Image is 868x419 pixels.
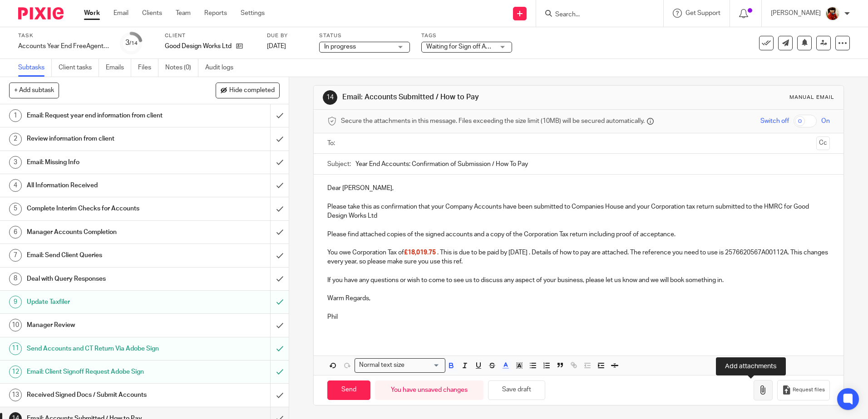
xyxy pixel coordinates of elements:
[421,32,512,39] label: Tags
[9,319,22,331] div: 10
[204,9,227,18] a: Reports
[488,380,545,400] button: Save draft
[27,132,183,146] h1: Review information from client
[106,59,131,77] a: Emails
[142,9,162,18] a: Clients
[341,117,645,126] span: Secure the attachments in this message. Files exceeding the size limit (10MB) will be secured aut...
[793,386,825,394] span: Request files
[176,9,191,18] a: Team
[9,273,22,285] div: 8
[27,109,183,122] h1: Email: Request year end information from client
[27,365,183,379] h1: Email: Client Signoff Request Adobe Sign
[323,90,337,105] div: 14
[9,249,22,262] div: 7
[27,342,183,356] h1: Send Accounts and CT Return Via Adobe Sign
[9,109,22,122] div: 1
[18,42,109,51] div: Accounts Year End FreeAgent - 2025
[426,44,500,50] span: Waiting for Sign off Adobe
[327,312,829,322] p: Phil
[407,361,440,370] input: Search for option
[357,361,406,370] span: Normal text size
[113,9,128,18] a: Email
[404,249,436,256] span: £18,019.75
[9,296,22,308] div: 9
[27,202,183,215] h1: Complete Interim Checks for Accounts
[327,139,337,148] label: To:
[27,156,183,169] h1: Email: Missing Info
[18,7,64,19] img: Pixie
[9,389,22,401] div: 13
[327,202,829,221] p: Please take this as confirmation that your Company Accounts have been submitted to Companies Hous...
[554,11,636,19] input: Search
[165,42,232,51] p: Good Design Works Ltd
[9,203,22,215] div: 5
[821,117,830,126] span: On
[327,160,351,169] label: Subject:
[771,9,821,18] p: [PERSON_NAME]
[125,38,138,48] div: 3
[327,230,829,239] p: Please find attached copies of the signed accounts and a copy of the Corporation Tax return inclu...
[9,156,22,169] div: 3
[327,380,370,400] input: Send
[9,179,22,192] div: 4
[129,41,138,46] small: /14
[59,59,99,77] a: Client tasks
[789,94,834,101] div: Manual email
[216,83,280,98] button: Hide completed
[138,59,158,77] a: Files
[84,9,100,18] a: Work
[825,6,840,21] img: Phil%20Baby%20pictures%20(3).JPG
[27,248,183,262] h1: Email: Send Client Queries
[27,272,183,286] h1: Deal with Query Responses
[319,32,410,39] label: Status
[324,44,356,50] span: In progress
[342,93,598,102] h1: Email: Accounts Submitted / How to Pay
[27,318,183,332] h1: Manager Review
[27,388,183,402] h1: Received Signed Docs / Submit Accounts
[327,248,829,267] p: You owe Corporation Tax of . This is due to be paid by [DATE] . Details of how to pay are attache...
[229,87,275,94] span: Hide completed
[686,10,720,16] span: Get Support
[9,133,22,146] div: 2
[18,59,52,77] a: Subtasks
[241,9,265,18] a: Settings
[267,43,286,49] span: [DATE]
[777,380,830,400] button: Request files
[327,294,829,303] p: Warm Regards,
[18,32,109,39] label: Task
[205,59,240,77] a: Audit logs
[9,365,22,378] div: 12
[375,380,483,400] div: You have unsaved changes
[27,225,183,239] h1: Manager Accounts Completion
[27,179,183,192] h1: All Information Received
[9,226,22,239] div: 6
[355,358,445,372] div: Search for option
[9,342,22,355] div: 11
[327,184,829,193] p: Dear [PERSON_NAME],
[816,136,830,150] button: Cc
[760,117,789,126] span: Switch off
[9,83,59,98] button: + Add subtask
[165,32,256,39] label: Client
[165,59,198,77] a: Notes (0)
[327,276,829,285] p: If you have any questions or wish to come to see us to discuss any aspect of your business, pleas...
[27,295,183,309] h1: Update Taxfiler
[267,32,308,39] label: Due by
